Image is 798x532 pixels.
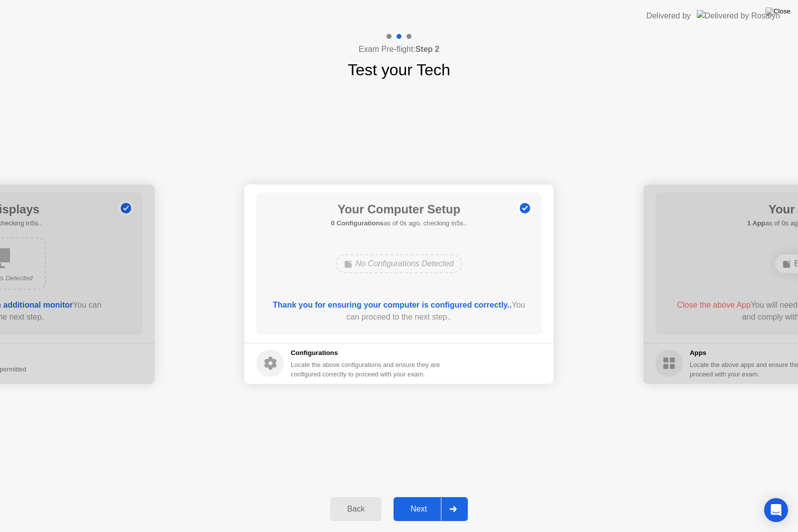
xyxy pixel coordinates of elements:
[291,360,442,379] div: Locate the above configurations and ensure they are configured correctly to proceed with your exam.
[291,348,442,358] h5: Configurations
[697,10,780,21] img: Delivered by Rosalyn
[331,200,467,218] h1: Your Computer Setup
[348,58,450,82] h1: Test your Tech
[333,505,379,514] div: Back
[331,218,467,228] h5: as of 0s ago, checking in5s..
[646,10,691,22] div: Delivered by
[764,498,788,522] div: Open Intercom Messenger
[271,299,528,323] div: You can proceed to the next step..
[397,505,441,514] div: Next
[415,45,439,53] b: Step 2
[330,497,382,521] button: Back
[336,254,463,273] div: No Configurations Detected
[273,301,512,309] b: Thank you for ensuring your computer is configured correctly..
[331,219,384,227] b: 0 Configurations
[394,497,468,521] button: Next
[766,7,791,15] img: Close
[359,43,439,55] h4: Exam Pre-flight:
